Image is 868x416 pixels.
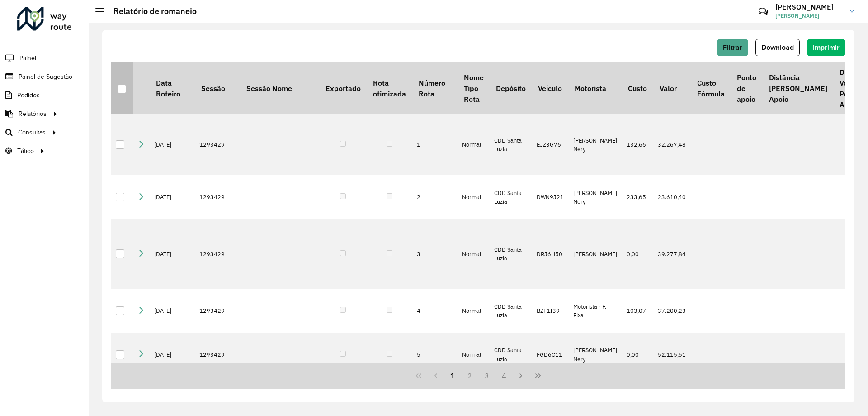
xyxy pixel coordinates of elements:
[532,62,569,114] th: Veículo
[775,3,843,11] h3: [PERSON_NAME]
[17,146,34,156] span: Tático
[653,62,691,114] th: Valor
[195,219,240,289] td: 1293429
[569,333,622,377] td: [PERSON_NAME] Nery
[458,114,490,175] td: Normal
[653,175,691,219] td: 23.610,40
[240,62,319,114] th: Sessão Nome
[755,39,800,56] button: Download
[150,175,195,219] td: [DATE]
[569,219,622,289] td: [PERSON_NAME]
[532,175,569,219] td: DWN9J21
[529,367,547,384] button: Last Page
[412,219,458,289] td: 3
[622,333,653,377] td: 0,00
[458,289,490,333] td: Normal
[195,289,240,333] td: 1293429
[512,367,529,384] button: Next Page
[754,2,773,21] a: Contato Rápido
[195,114,240,175] td: 1293429
[195,333,240,377] td: 1293429
[458,175,490,219] td: Normal
[19,72,72,81] span: Painel de Sugestão
[569,114,622,175] td: [PERSON_NAME] Nery
[532,114,569,175] td: EJZ3G76
[490,219,532,289] td: CDD Santa Luzia
[532,333,569,377] td: FGD6C11
[17,91,40,100] span: Pedidos
[495,367,513,384] button: 4
[150,333,195,377] td: [DATE]
[319,62,367,114] th: Exportado
[490,114,532,175] td: CDD Santa Luzia
[622,219,653,289] td: 0,00
[622,62,653,114] th: Custo
[490,62,532,114] th: Depósito
[761,43,794,51] span: Download
[813,43,840,51] span: Imprimir
[461,367,478,384] button: 2
[731,62,762,114] th: Ponto de apoio
[458,219,490,289] td: Normal
[653,333,691,377] td: 52.115,51
[19,53,36,63] span: Painel
[412,333,458,377] td: 5
[18,128,46,137] span: Consultas
[150,219,195,289] td: [DATE]
[532,219,569,289] td: DRJ6H50
[444,367,462,384] button: 1
[104,6,197,16] h2: Relatório de romaneio
[569,62,622,114] th: Motorista
[490,175,532,219] td: CDD Santa Luzia
[478,367,495,384] button: 3
[569,175,622,219] td: [PERSON_NAME] Nery
[532,289,569,333] td: BZF1I39
[622,114,653,175] td: 132,66
[490,333,532,377] td: CDD Santa Luzia
[763,62,833,114] th: Distância [PERSON_NAME] Apoio
[691,62,731,114] th: Custo Fórmula
[195,175,240,219] td: 1293429
[412,289,458,333] td: 4
[150,114,195,175] td: [DATE]
[775,12,843,20] span: [PERSON_NAME]
[367,62,412,114] th: Rota otimizada
[19,109,47,119] span: Relatórios
[723,43,742,51] span: Filtrar
[653,219,691,289] td: 39.277,84
[569,289,622,333] td: Motorista - F. Fixa
[490,289,532,333] td: CDD Santa Luzia
[412,62,458,114] th: Número Rota
[150,289,195,333] td: [DATE]
[653,289,691,333] td: 37.200,23
[150,62,195,114] th: Data Roteiro
[458,62,490,114] th: Nome Tipo Rota
[412,114,458,175] td: 1
[622,289,653,333] td: 103,07
[458,333,490,377] td: Normal
[195,62,240,114] th: Sessão
[717,39,748,56] button: Filtrar
[653,114,691,175] td: 32.267,48
[412,175,458,219] td: 2
[807,39,845,56] button: Imprimir
[622,175,653,219] td: 233,65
